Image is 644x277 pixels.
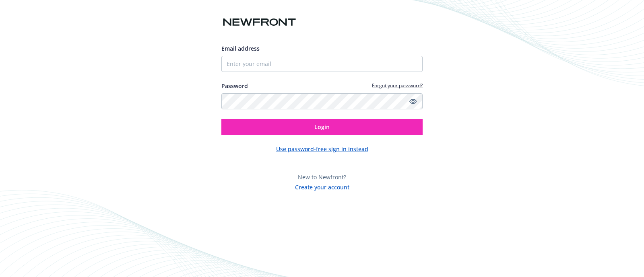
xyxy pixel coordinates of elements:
img: Newfront logo [221,15,297,29]
label: Password [221,82,248,90]
span: New to Newfront? [298,173,346,181]
span: Email address [221,45,260,52]
button: Create your account [295,181,349,191]
a: Show password [408,96,418,106]
button: Use password-free sign in instead [276,145,368,153]
button: Login [221,119,423,135]
a: Forgot your password? [372,82,423,89]
span: Login [314,123,330,131]
input: Enter your email [221,56,423,72]
input: Enter your password [221,93,423,109]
